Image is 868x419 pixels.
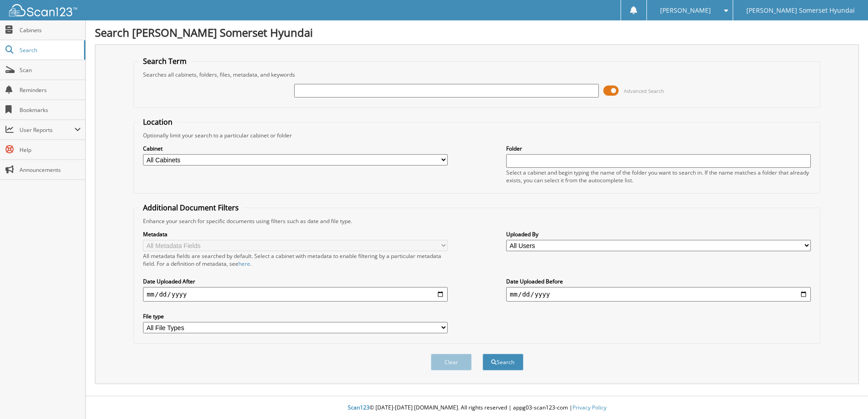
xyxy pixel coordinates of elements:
[95,25,859,40] h1: Search [PERSON_NAME] Somerset Hyundai
[238,260,250,268] a: here
[20,26,81,34] span: Cabinets
[746,8,855,13] span: [PERSON_NAME] Somerset Hyundai
[431,354,472,370] button: Clear
[138,56,191,66] legend: Search Term
[660,8,711,13] span: [PERSON_NAME]
[143,145,448,152] label: Cabinet
[624,88,664,94] span: Advanced Search
[20,126,74,134] span: User Reports
[138,132,815,139] div: Optionally limit your search to a particular cabinet or folder
[86,397,868,419] div: © [DATE]-[DATE] [DOMAIN_NAME]. All rights reserved | appg03-scan123-com |
[138,117,177,127] legend: Location
[20,66,81,74] span: Scan
[143,312,448,320] label: File type
[483,354,523,370] button: Search
[572,404,607,411] a: Privacy Policy
[506,278,811,285] label: Date Uploaded Before
[20,46,79,54] span: Search
[348,404,370,411] span: Scan123
[506,230,811,238] label: Uploaded By
[20,106,81,114] span: Bookmarks
[143,278,448,285] label: Date Uploaded After
[20,86,81,94] span: Reminders
[138,217,815,225] div: Enhance your search for specific documents using filters such as date and file type.
[143,287,448,302] input: start
[143,230,448,238] label: Metadata
[20,146,81,154] span: Help
[20,166,81,174] span: Announcements
[143,252,448,268] div: All metadata fields are searched by default. Select a cabinet with metadata to enable filtering b...
[506,145,811,152] label: Folder
[506,287,811,302] input: end
[138,71,815,78] div: Searches all cabinets, folders, files, metadata, and keywords
[9,4,77,16] img: scan123-logo-white.svg
[823,375,868,419] iframe: Chat Widget
[138,203,243,213] legend: Additional Document Filters
[506,169,811,184] div: Select a cabinet and begin typing the name of the folder you want to search in. If the name match...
